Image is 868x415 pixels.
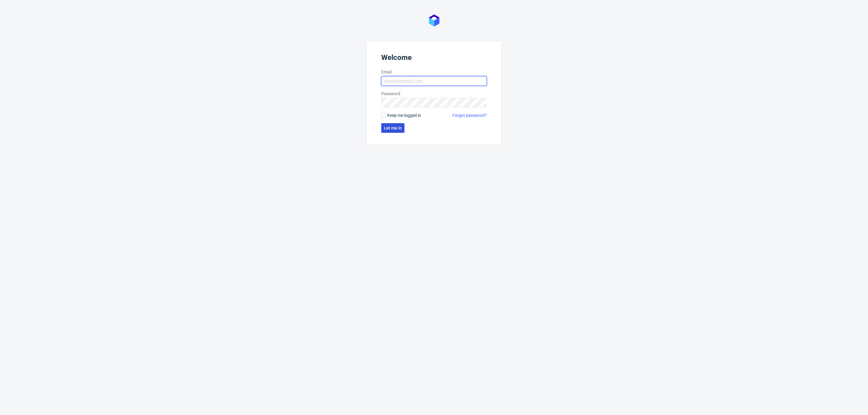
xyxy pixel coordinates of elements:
a: Forgot password? [452,112,487,118]
label: Email [381,69,487,75]
header: Welcome [381,53,487,64]
input: you@youremail.com [381,76,487,86]
span: Keep me logged in [387,112,421,118]
span: Let me in [384,126,402,130]
label: Password [381,91,487,97]
button: Let me in [381,123,404,133]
